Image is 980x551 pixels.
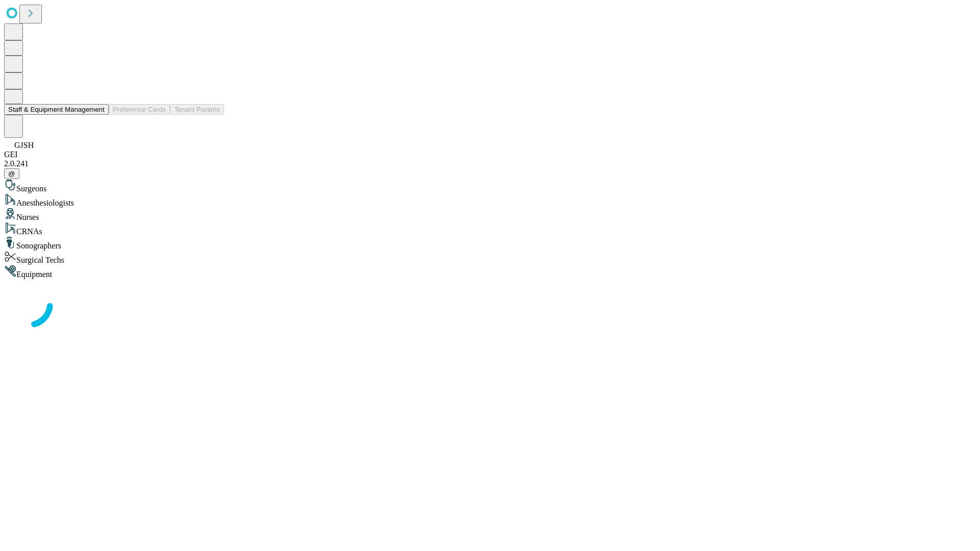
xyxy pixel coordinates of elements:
[4,193,976,208] div: Anesthesiologists
[4,159,976,168] div: 2.0.241
[4,168,19,179] button: @
[4,179,976,193] div: Surgeons
[4,236,976,251] div: Sonographers
[14,141,34,149] span: GJSH
[4,222,976,236] div: CRNAs
[170,104,224,115] button: Tenant Params
[4,150,976,159] div: GEI
[4,265,976,279] div: Equipment
[109,104,170,115] button: Preference Cards
[4,104,109,115] button: Staff & Equipment Management
[8,170,15,178] span: @
[4,251,976,265] div: Surgical Techs
[4,208,976,222] div: Nurses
